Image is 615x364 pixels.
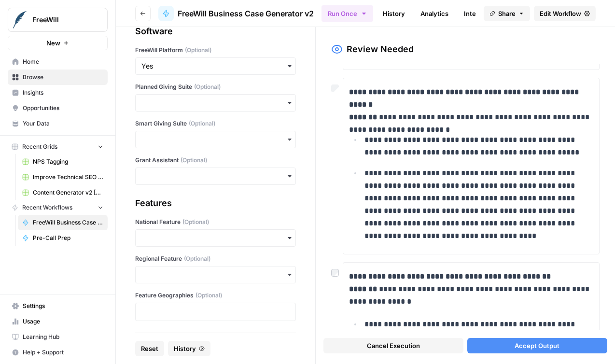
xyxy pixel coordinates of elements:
span: Your Data [23,119,103,128]
div: Features [135,196,296,210]
button: New [8,36,108,50]
span: New [46,38,60,48]
span: Share [498,9,516,18]
a: Improve Technical SEO for Page [18,169,108,185]
span: Home [23,57,103,66]
span: Opportunities [23,104,103,112]
a: Edit Workflow [534,6,596,21]
button: Run Once [321,5,373,22]
a: Browse [8,70,108,85]
a: Analytics [415,6,454,21]
span: Recent Workflows [22,203,72,212]
span: Reset [141,344,158,353]
span: (Optional) [194,83,221,91]
label: FreeWill Platform [135,46,296,55]
a: Usage [8,314,108,329]
button: Cancel Execution [323,338,463,353]
button: Help + Support [8,345,108,360]
a: FreeWill Business Case Generator v2 [158,6,314,21]
label: Smart Giving Suite [135,119,296,128]
h2: Review Needed [347,42,414,56]
span: Settings [23,302,103,310]
a: FreeWill Business Case Generator v2 [18,215,108,230]
label: Regional Feature [135,254,296,263]
span: (Optional) [182,218,209,226]
img: FreeWill Logo [11,11,28,28]
span: Cancel Execution [367,341,420,350]
span: (Optional) [185,46,211,55]
a: Insights [8,85,108,100]
label: Planned Giving Suite [135,83,296,91]
span: Accept Output [515,341,559,350]
div: Software [135,25,296,38]
button: Accept Output [467,338,607,353]
span: Pre-Call Prep [33,234,103,242]
label: Grant Assistant [135,156,296,165]
label: Feature Geographies [135,291,296,300]
a: Integrate [458,6,498,21]
span: (Optional) [189,119,215,128]
button: Reset [135,341,164,356]
span: FreeWill Business Case Generator v2 [178,8,314,19]
span: Learning Hub [23,333,103,341]
span: (Optional) [184,254,210,263]
button: Recent Workflows [8,200,108,215]
a: Home [8,54,108,70]
a: NPS Tagging [18,154,108,169]
span: FreeWill Business Case Generator v2 [33,218,103,227]
span: Help + Support [23,348,103,357]
span: Insights [23,88,103,97]
span: NPS Tagging [33,157,103,166]
span: Improve Technical SEO for Page [33,173,103,182]
button: Recent Grids [8,140,108,154]
a: History [377,6,411,21]
button: Workspace: FreeWill [8,8,108,32]
span: (Optional) [196,291,222,300]
a: Settings [8,298,108,314]
a: Your Data [8,116,108,131]
span: Content Generator v2 [DRAFT] Test [33,188,103,197]
span: Edit Workflow [540,9,581,18]
span: Usage [23,317,103,326]
span: FreeWill [32,15,91,25]
span: (Optional) [181,156,207,165]
span: Recent Grids [22,142,57,151]
a: Opportunities [8,100,108,116]
a: Pre-Call Prep [18,230,108,246]
label: National Feature [135,218,296,226]
span: Browse [23,73,103,82]
button: History [168,341,210,356]
span: History [174,344,196,353]
button: Share [484,6,530,21]
input: Yes [141,61,290,71]
a: Learning Hub [8,329,108,345]
a: Content Generator v2 [DRAFT] Test [18,185,108,200]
